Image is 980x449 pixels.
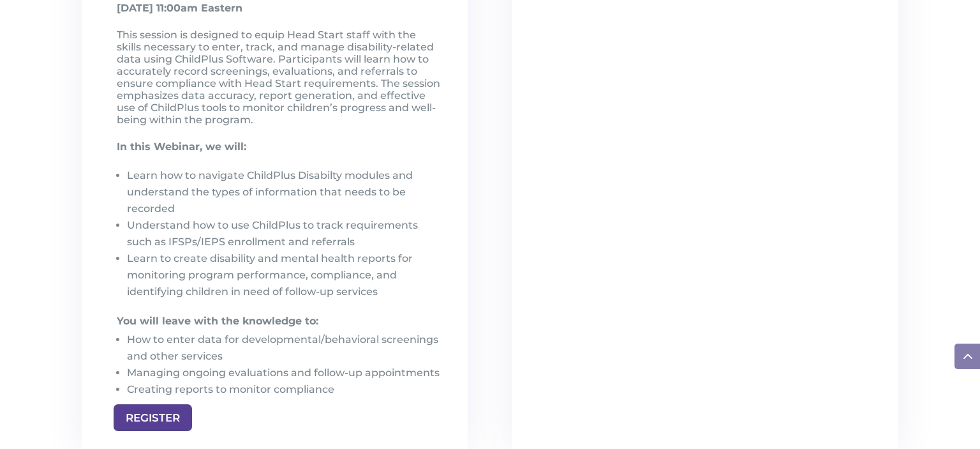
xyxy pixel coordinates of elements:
li: Understand how to use ChildPlus to track requirements such as IFSPs/IEPS enrollment and referrals [127,217,442,250]
li: Learn to create disability and mental health reports for monitoring program performance, complian... [127,250,442,300]
strong: [DATE] 11:00am Eastern [117,2,242,14]
a: REGISTER [114,404,192,432]
li: How to enter data for developmental/behavioral screenings and other services [127,331,442,365]
strong: You will leave with the knowledge to: [117,315,318,327]
li: Creating reports to monitor compliance [127,381,442,398]
iframe: Chat Widget [772,311,980,449]
p: This session is designed to equip Head Start staff with the skills necessary to enter, track, and... [117,29,442,136]
strong: In this Webinar, we will: [117,141,246,153]
li: Learn how to navigate ChildPlus Disabilty modules and understand the types of information that ne... [127,167,442,217]
li: Managing ongoing evaluations and follow-up appointments [127,365,442,381]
